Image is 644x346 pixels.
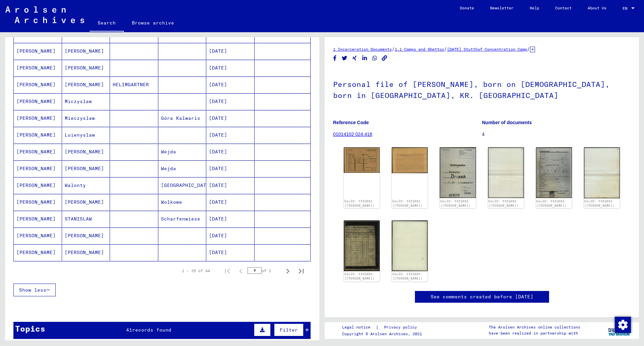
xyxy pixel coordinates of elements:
button: Show less [13,284,56,296]
mat-cell: [DATE] [206,211,255,227]
mat-cell: Miczyslaw [62,93,110,110]
img: 002.jpg [392,220,428,271]
button: First page [221,264,234,278]
mat-cell: [PERSON_NAME] [62,60,110,76]
mat-cell: [DATE] [206,160,255,177]
mat-cell: [DATE] [206,194,255,210]
a: 1.1 Camps and Ghettos [395,47,444,52]
button: Share on Facebook [331,54,338,62]
span: / [527,46,530,52]
mat-cell: [PERSON_NAME] [14,211,62,227]
img: Change consent [615,317,631,333]
mat-cell: Mieczyslaw [62,110,110,127]
span: EN [623,6,630,11]
img: 001.jpg [344,220,380,271]
a: Legal notice [342,324,376,331]
mat-cell: [DATE] [206,228,255,244]
mat-cell: [PERSON_NAME] [14,93,62,110]
a: DocID: 4453682 ([PERSON_NAME]) [488,199,519,208]
img: yv_logo.png [607,322,632,339]
a: 1 Incarceration Documents [333,47,392,52]
mat-cell: [DATE] [206,43,255,59]
mat-cell: Scharfenwiese [158,211,207,227]
mat-cell: [PERSON_NAME] [62,244,110,261]
mat-cell: [DATE] [206,110,255,127]
mat-cell: [PERSON_NAME] [14,127,62,143]
div: 1 – 25 of 44 [182,268,210,274]
span: Show less [19,287,46,293]
img: 002.jpg [584,147,620,198]
button: Share on Xing [351,54,358,62]
a: Search [90,15,124,32]
mat-cell: [PERSON_NAME] [14,144,62,160]
span: records found [132,327,171,333]
a: DocID: 4453683 ([PERSON_NAME]) [584,199,614,208]
mat-cell: [PERSON_NAME] [62,228,110,244]
mat-cell: [PERSON_NAME] [62,160,110,177]
mat-cell: [PERSON_NAME] [14,77,62,93]
p: Copyright © Arolsen Archives, 2021 [342,331,425,337]
b: Number of documents [482,120,532,125]
mat-cell: [PERSON_NAME] [14,194,62,210]
mat-cell: [PERSON_NAME] [14,177,62,194]
mat-cell: [DATE] [206,144,255,160]
button: Copy link [381,54,388,62]
mat-cell: Wejda [158,160,207,177]
mat-cell: [PERSON_NAME] [62,144,110,160]
button: Previous page [234,264,248,278]
div: Topics [15,323,45,335]
button: Share on LinkedIn [361,54,368,62]
mat-cell: Wolkowe [158,194,207,210]
img: 002.jpg [488,147,524,198]
a: [DATE] Stutthof Concentration Camp [447,47,527,52]
img: Arolsen_neg.svg [5,6,84,23]
p: have been realized in partnership with [489,330,580,336]
mat-cell: [PERSON_NAME] [14,160,62,177]
mat-cell: [PERSON_NAME] [14,228,62,244]
a: See comments created before [DATE] [431,293,533,300]
span: / [444,46,447,52]
mat-cell: [DATE] [206,127,255,143]
div: of 2 [248,267,281,274]
a: DocID: 4453681 ([PERSON_NAME]) [344,199,375,208]
button: Share on WhatsApp [371,54,378,62]
mat-cell: [PERSON_NAME] [14,244,62,261]
span: 41 [126,327,132,333]
mat-cell: STANISLAW [62,211,110,227]
span: Filter [280,327,298,333]
mat-cell: Luienyslaw [62,127,110,143]
mat-cell: [DATE] [206,177,255,194]
a: DocID: 4453684 ([PERSON_NAME]) [344,272,375,281]
mat-cell: [PERSON_NAME] [14,60,62,76]
img: 001.jpg [440,147,476,198]
p: 4 [482,131,631,138]
button: Share on Twitter [341,54,348,62]
span: / [392,46,395,52]
mat-cell: [PERSON_NAME] [62,77,110,93]
div: | [342,324,425,331]
button: Last page [294,264,308,278]
a: Browse archive [124,15,182,31]
a: DocID: 4453681 ([PERSON_NAME]) [392,199,423,208]
h1: Personal file of [PERSON_NAME], born on [DEMOGRAPHIC_DATA], born in [GEOGRAPHIC_DATA], KR. [GEOGR... [333,69,631,109]
a: DocID: 4453684 ([PERSON_NAME]) [392,272,423,281]
mat-cell: Wejda [158,144,207,160]
b: Reference Code [333,120,369,125]
mat-cell: [DATE] [206,244,255,261]
img: 001.jpg [344,147,380,173]
mat-cell: [GEOGRAPHIC_DATA] [158,177,207,194]
a: DocID: 4453682 ([PERSON_NAME]) [440,199,471,208]
mat-cell: [PERSON_NAME] [14,43,62,59]
a: Privacy policy [379,324,425,331]
img: 002.jpg [392,147,428,173]
button: Next page [281,264,294,278]
mat-cell: Walonty [62,177,110,194]
a: DocID: 4453683 ([PERSON_NAME]) [536,199,567,208]
mat-cell: Góra Kalwaris [158,110,207,127]
mat-cell: [PERSON_NAME] [62,194,110,210]
mat-cell: [DATE] [206,77,255,93]
mat-cell: [PERSON_NAME] [14,110,62,127]
p: The Arolsen Archives online collections [489,324,580,330]
mat-cell: [DATE] [206,93,255,110]
a: 01014102 024.418 [333,132,372,137]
